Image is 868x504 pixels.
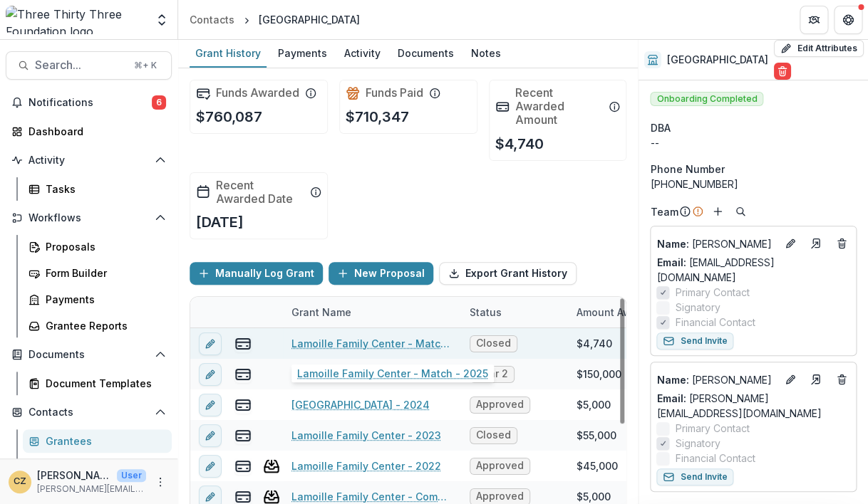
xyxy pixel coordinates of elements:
[46,434,160,448] div: Grantees
[29,406,149,419] span: Contacts
[37,468,111,483] p: [PERSON_NAME]
[650,162,724,177] span: Phone Number
[656,372,776,387] p: [PERSON_NAME]
[577,367,621,382] div: $150,000
[782,235,799,252] button: Edit
[656,468,733,485] button: Send Invite
[667,54,768,66] h2: [GEOGRAPHIC_DATA]
[465,43,507,63] div: Notes
[199,424,222,446] button: edit
[23,177,172,201] a: Tasks
[23,314,172,337] a: Grantee Reports
[461,297,568,327] div: Status
[46,239,160,254] div: Proposals
[577,428,616,443] div: $55,000
[196,106,262,127] p: $760,087
[656,236,776,251] a: Name: [PERSON_NAME]
[6,149,172,172] button: Open Activity
[14,477,26,486] div: Christine Zachai
[190,43,267,63] div: Grant History
[732,203,749,220] button: Search
[675,451,755,466] span: Financial Contact
[199,393,222,416] button: edit
[291,489,453,504] a: Lamoille Family Center - Community - 2021
[6,206,172,229] button: Open Workflows
[23,372,172,395] a: Document Templates
[656,256,686,268] span: Email:
[117,469,146,482] p: User
[656,374,688,386] span: Name :
[656,372,776,387] a: Name: [PERSON_NAME]
[577,336,612,351] div: $4,740
[190,40,267,68] a: Grant History
[805,368,827,391] a: Go to contact
[234,396,252,413] button: view-payments
[23,288,172,311] a: Payments
[476,490,524,503] span: Approved
[476,337,511,350] span: Closed
[272,40,333,68] a: Payments
[834,6,862,34] button: Get Help
[568,297,675,327] div: Amount Awarded
[184,9,240,30] a: Contacts
[782,371,799,388] button: Edit
[346,106,409,127] p: $710,347
[23,456,172,479] a: Communications
[675,436,720,451] span: Signatory
[37,483,146,495] p: [PERSON_NAME][EMAIL_ADDRESS][DOMAIN_NAME]
[476,460,524,472] span: Approved
[650,120,670,135] span: DBA
[29,97,152,109] span: Notifications
[29,212,149,224] span: Workflows
[46,318,160,333] div: Grantee Reports
[774,63,791,80] button: Delete
[199,362,222,385] button: edit
[800,6,828,34] button: Partners
[46,376,160,391] div: Document Templates
[283,305,360,320] div: Grant Name
[190,12,234,27] div: Contacts
[656,392,686,404] span: Email:
[577,458,618,473] div: $45,000
[439,262,577,285] button: Export Grant History
[23,429,172,453] a: Grantees
[46,266,160,280] div: Form Builder
[805,232,827,255] a: Go to contact
[234,457,252,474] button: view-payments
[152,473,169,490] button: More
[29,154,149,167] span: Activity
[392,40,460,68] a: Documents
[366,86,423,100] h2: Funds Paid
[656,236,776,251] p: [PERSON_NAME]
[833,235,850,252] button: Deletes
[329,262,433,285] button: New Proposal
[6,120,172,143] a: Dashboard
[675,421,749,436] span: Primary Contact
[190,262,323,285] button: Manually Log Grant
[6,51,172,80] button: Search...
[568,305,669,320] div: Amount Awarded
[476,399,524,411] span: Approved
[291,458,441,473] a: Lamoille Family Center - 2022
[283,297,461,327] div: Grant Name
[272,43,333,63] div: Payments
[291,367,430,382] a: [GEOGRAPHIC_DATA] - 2024
[465,40,507,68] a: Notes
[6,343,172,366] button: Open Documents
[46,292,160,307] div: Payments
[184,9,366,30] nav: breadcrumb
[259,12,360,27] div: [GEOGRAPHIC_DATA]
[6,6,146,34] img: Three Thirty Three Foundation logo
[476,429,511,441] span: Closed
[234,335,252,352] button: view-payments
[476,368,508,380] span: Year 2
[6,91,172,114] button: Notifications6
[675,300,720,315] span: Signatory
[650,177,857,191] div: [PHONE_NUMBER]
[291,336,453,351] a: Lamoille Family Center - Match - 2025
[23,235,172,258] a: Proposals
[152,95,166,110] span: 6
[291,428,441,443] a: Lamoille Family Center - 2023
[675,315,755,330] span: Financial Contact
